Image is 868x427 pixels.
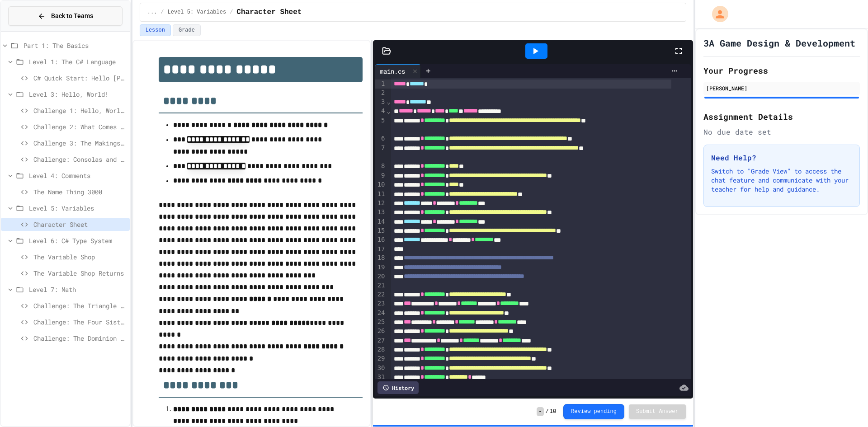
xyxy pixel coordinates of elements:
button: Back to Teams [8,6,123,26]
button: Grade [173,24,201,36]
div: 4 [375,107,387,116]
h3: Need Help? [711,152,852,163]
div: 17 [375,245,387,254]
div: 12 [375,199,387,208]
p: Switch to "Grade View" to access the chat feature and communicate with your teacher for help and ... [711,167,852,194]
span: The Variable Shop [33,252,126,262]
span: Level 7: Math [29,285,126,294]
span: Back to Teams [51,11,93,21]
span: Fold line [387,98,391,105]
div: 13 [375,208,387,217]
span: Submit Answer [636,408,679,415]
span: - [537,407,543,416]
div: 21 [375,281,387,290]
div: 14 [375,217,387,226]
div: 29 [375,354,387,363]
div: 8 [375,162,387,171]
div: 7 [375,144,387,162]
div: 26 [375,327,387,336]
span: Level 1: The C# Language [29,57,126,66]
span: Part 1: The Basics [24,41,126,50]
div: History [377,381,419,394]
div: 27 [375,336,387,345]
div: 18 [375,253,387,263]
span: Character Sheet [236,7,302,18]
span: Level 5: Variables [29,203,126,213]
span: Challenge 1: Hello, World! [33,106,126,115]
span: ... [147,9,157,16]
div: 15 [375,226,387,235]
span: 10 [550,408,556,415]
div: 22 [375,290,387,299]
span: / [230,9,233,16]
div: 30 [375,364,387,373]
div: main.cs [375,64,421,78]
div: 2 [375,89,387,98]
button: Submit Answer [629,404,686,419]
span: Level 4: Comments [29,171,126,180]
span: / [160,9,164,16]
span: The Variable Shop Returns [33,268,126,278]
div: 25 [375,318,387,327]
span: Challenge 2: What Comes Next [33,122,126,131]
button: Lesson [140,24,171,36]
div: 31 [375,373,387,382]
div: 6 [375,134,387,143]
div: 3 [375,98,387,107]
span: Challenge: The Triangle Farmer [33,301,126,310]
div: 11 [375,190,387,199]
div: 5 [375,116,387,135]
div: 1 [375,80,387,89]
h2: Your Progress [703,64,860,77]
div: 9 [375,171,387,180]
span: Challenge: The Dominion of Kings [33,333,126,343]
span: C# Quick Start: Hello [PERSON_NAME]! [33,73,126,83]
span: Level 6: C# Type System [29,236,126,245]
span: Challenge: The Four Sisters and the Duckbear [33,317,126,327]
span: Level 3: Hello, World! [29,89,126,99]
div: My Account [703,4,731,24]
div: 24 [375,309,387,318]
span: Challenge: Consolas and Telim [33,155,126,164]
div: 10 [375,180,387,189]
span: Fold line [387,108,391,115]
div: 19 [375,263,387,272]
div: 23 [375,299,387,308]
div: main.cs [375,66,410,76]
h1: 3A Game Design & Development [703,37,855,49]
div: [PERSON_NAME] [706,84,857,92]
span: / [546,408,549,415]
span: Challenge 3: The Makings of a Programmer [33,138,126,148]
h2: Assignment Details [703,110,860,123]
span: Level 5: Variables [168,9,226,16]
div: 28 [375,345,387,354]
span: Character Sheet [33,220,126,229]
div: 16 [375,235,387,244]
div: 20 [375,272,387,281]
span: The Name Thing 3000 [33,187,126,197]
div: No due date set [703,127,860,137]
button: Review pending [563,404,624,419]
